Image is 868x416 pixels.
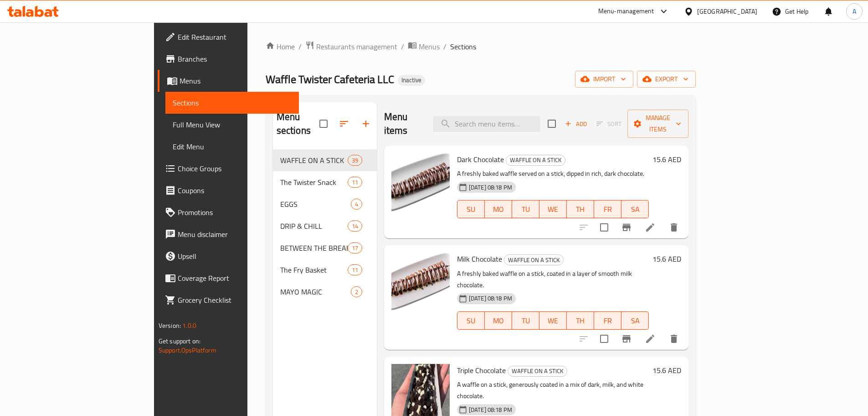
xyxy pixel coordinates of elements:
div: EGGS4 [273,193,377,215]
button: MO [485,311,512,330]
span: WAFFLE ON A STICK [506,155,565,165]
p: A freshly baked waffle on a stick, coated in a layer of smooth milk chocolate. [457,268,649,291]
div: items [348,221,362,232]
div: items [351,199,362,210]
button: TU [512,311,539,330]
span: Menus [419,41,440,52]
button: SA [621,200,649,218]
img: Dark Chocolate [391,153,450,211]
span: Menus [180,75,292,86]
button: delete [663,216,685,238]
span: SA [625,203,645,216]
a: Edit menu item [645,222,656,233]
span: Select section first [591,117,627,131]
img: Milk Chocolate [391,253,450,311]
span: DRIP & CHILL [280,221,348,232]
span: WAFFLE ON A STICK [504,255,563,265]
li: / [401,41,404,52]
span: Select to update [595,218,614,237]
a: Sections [165,92,299,114]
div: MAYO MAGIC2 [273,281,377,303]
div: items [348,264,362,275]
span: Manage items [635,112,681,135]
span: import [582,74,626,85]
span: MO [488,314,508,327]
li: / [443,41,447,52]
a: Menus [408,41,440,53]
span: TH [570,203,591,216]
span: Dark Chocolate [457,153,504,166]
span: MAYO MAGIC [280,286,351,297]
div: Menu-management [598,6,654,17]
span: Select to update [595,329,614,348]
span: Menu disclaimer [178,229,292,240]
span: WAFFLE ON A STICK [508,366,567,376]
a: Menu disclaimer [158,223,299,245]
button: export [637,71,696,88]
div: items [348,177,362,188]
a: Choice Groups [158,158,299,179]
span: Add [564,119,588,129]
a: Restaurants management [305,41,397,53]
span: Add item [561,117,591,131]
span: The Twister Snack [280,177,348,188]
span: [DATE] 08:18 PM [465,294,516,303]
button: Branch-specific-item [616,328,637,350]
a: Upsell [158,245,299,267]
h6: 15.6 AED [652,153,681,166]
span: SA [625,314,645,327]
button: MO [485,200,512,218]
a: Coupons [158,179,299,201]
span: Upsell [178,251,292,262]
div: [GEOGRAPHIC_DATA] [697,6,757,16]
h6: 15.6 AED [652,253,681,265]
span: EGGS [280,199,351,210]
input: search [433,116,540,132]
button: delete [663,328,685,350]
li: / [298,41,302,52]
span: 2 [351,288,362,296]
a: Full Menu View [165,114,299,136]
div: The Fry Basket [280,264,348,275]
span: Restaurants management [316,41,397,52]
span: 17 [348,244,362,253]
span: SU [461,203,481,216]
button: SA [621,311,649,330]
a: Branches [158,48,299,70]
span: A [853,6,856,16]
span: [DATE] 08:18 PM [465,183,516,192]
span: Branches [178,53,292,64]
span: BETWEEN THE BREADS [280,242,348,253]
span: TU [516,203,536,216]
nav: breadcrumb [266,41,696,53]
span: Sections [450,41,476,52]
p: A waffle on a stick, generously coated in a mix of dark, milk, and white chocolate. [457,379,649,402]
span: Edit Menu [173,141,292,152]
span: WE [543,314,563,327]
span: FR [598,314,618,327]
span: TU [516,314,536,327]
span: Choice Groups [178,163,292,174]
a: Grocery Checklist [158,289,299,311]
span: 39 [348,156,362,165]
button: TU [512,200,539,218]
button: SU [457,200,485,218]
a: Coverage Report [158,267,299,289]
a: Support.OpsPlatform [159,344,216,356]
button: Manage items [627,110,688,138]
span: WE [543,203,563,216]
span: MO [488,203,508,216]
div: items [348,155,362,166]
div: Inactive [398,75,425,86]
span: [DATE] 08:18 PM [465,405,516,414]
button: WE [539,311,567,330]
span: Waffle Twister Cafeteria LLC [266,69,394,90]
button: FR [594,200,621,218]
span: SU [461,314,481,327]
div: WAFFLE ON A STICK39 [273,149,377,171]
a: Edit Restaurant [158,26,299,48]
a: Promotions [158,201,299,223]
span: FR [598,203,618,216]
button: SU [457,311,485,330]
